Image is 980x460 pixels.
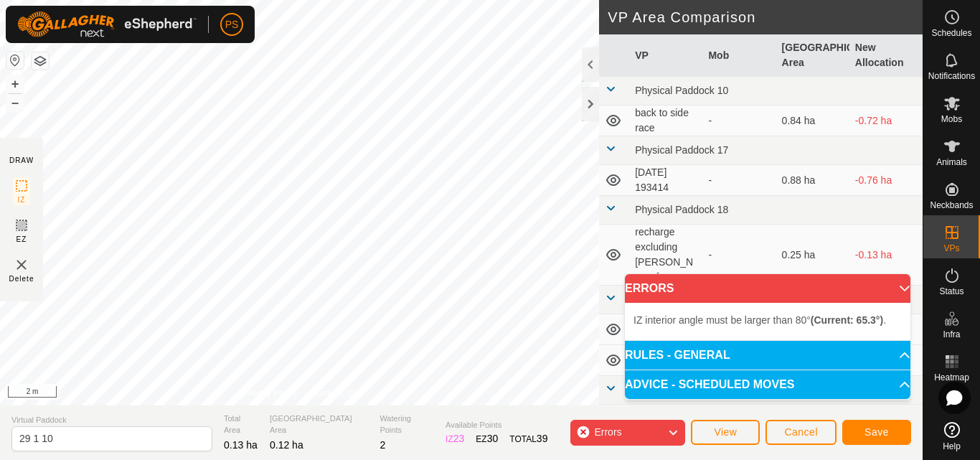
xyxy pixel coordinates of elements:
td: 27 0.0 [629,405,702,433]
span: 0.13 ha [224,439,258,451]
button: Reset Map [6,52,24,69]
span: [GEOGRAPHIC_DATA] Area [270,413,368,436]
div: IZ [446,431,464,446]
span: IZ [18,194,26,205]
img: VP [13,256,30,273]
h2: VP Area Comparison [608,9,923,26]
th: [GEOGRAPHIC_DATA] Area [776,34,849,77]
span: Mobs [941,115,962,123]
td: 0.25 ha [776,225,849,286]
div: - [708,248,770,263]
th: Mob [702,34,776,77]
span: Cancel [784,426,818,438]
span: View [714,426,737,438]
span: Physical Paddock 18 [635,204,728,215]
td: back to side race [629,105,702,136]
span: 39 [537,433,548,444]
span: Save [864,426,889,438]
td: -0.72 ha [849,105,923,136]
td: 0.84 ha [776,105,849,136]
span: Virtual Paddock [11,414,212,426]
td: 0.2 ha [776,405,849,433]
img: Gallagher Logo [17,11,197,37]
button: Map Layers [32,52,49,70]
p-accordion-content: ERRORS [625,303,910,340]
span: Heatmap [934,373,969,382]
td: [DATE] 193414 [629,165,702,196]
p-accordion-header: ERRORS [625,274,910,303]
td: -0.76 ha [849,165,923,196]
p-accordion-header: RULES - GENERAL [625,341,910,370]
div: DRAW [9,155,34,166]
span: 2 [380,439,385,451]
span: ERRORS [625,283,674,294]
b: (Current: 65.3°) [811,314,883,326]
th: VP [629,34,702,77]
button: – [6,94,24,111]
span: Neckbands [930,201,973,210]
span: Watering Points [380,413,434,436]
td: 0.88 ha [776,165,849,196]
a: Help [923,416,980,456]
td: -0.08 ha [849,405,923,433]
span: Errors [594,426,621,438]
div: TOTAL [509,431,547,446]
div: - [708,113,770,128]
span: PS [225,17,239,32]
span: Animals [936,158,967,166]
a: Privacy Policy [243,387,297,400]
span: Infra [943,330,960,339]
span: Notifications [928,72,975,80]
span: IZ interior angle must be larger than 80° . [633,314,886,326]
button: Cancel [765,420,837,445]
span: Physical Paddock 17 [635,144,728,156]
span: Status [939,287,963,296]
td: recharge excluding [PERSON_NAME] [629,225,702,286]
span: Available Points [446,419,547,431]
span: Total Area [224,413,258,436]
button: + [6,75,24,93]
span: Delete [9,273,34,284]
div: EZ [476,431,498,446]
p-accordion-header: ADVICE - SCHEDULED MOVES [625,370,910,399]
span: EZ [17,234,27,245]
td: -0.13 ha [849,225,923,286]
span: Physical Paddock 10 [635,85,728,96]
span: 0.12 ha [270,439,303,451]
th: New Allocation [849,34,923,77]
button: View [691,420,760,445]
div: - [708,173,770,188]
span: 23 [453,433,465,444]
a: Contact Us [314,387,356,400]
span: Schedules [931,29,971,37]
span: ADVICE - SCHEDULED MOVES [625,379,794,390]
button: Save [842,420,911,445]
span: RULES - GENERAL [625,349,730,361]
span: VPs [943,244,959,253]
span: Help [943,442,961,451]
span: 30 [487,433,499,444]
